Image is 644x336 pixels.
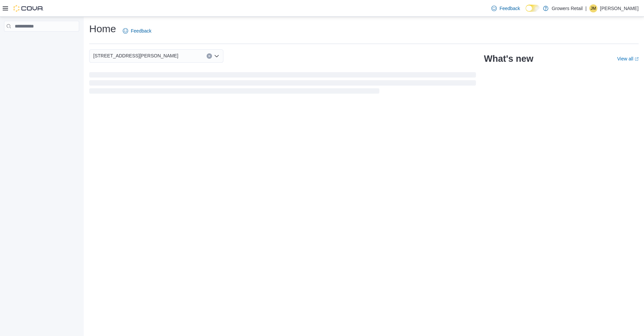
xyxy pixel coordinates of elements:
input: Dark Mode [526,5,540,12]
a: View allExternal link [617,56,639,61]
a: Feedback [120,24,154,38]
p: Growers Retail [552,4,583,12]
nav: Complex example [4,33,79,49]
div: Jordan McDonald [589,4,597,12]
svg: External link [635,57,639,61]
button: Clear input [207,53,212,59]
span: JM [591,4,596,12]
img: Cova [13,5,44,12]
p: [PERSON_NAME] [600,4,639,12]
span: Feedback [131,28,151,34]
span: Feedback [499,5,520,12]
h1: Home [89,22,116,36]
h2: What's new [484,53,533,64]
button: Open list of options [214,53,219,59]
span: Loading [89,74,476,95]
a: Feedback [489,2,523,15]
span: [STREET_ADDRESS][PERSON_NAME] [93,52,178,60]
p: | [585,4,587,12]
